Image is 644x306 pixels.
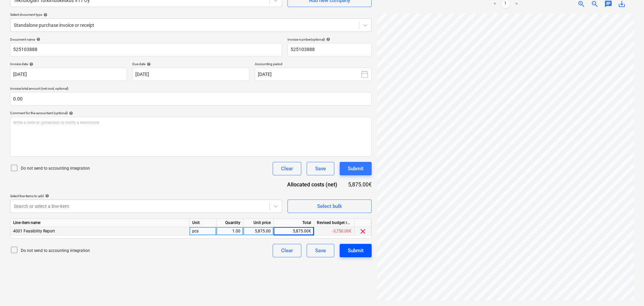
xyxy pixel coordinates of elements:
span: help [35,37,40,41]
div: 1.00 [219,227,240,235]
div: Revised budget remaining [314,219,354,227]
div: Comment for the accountant (optional) [10,111,372,115]
div: Invoice number (optional) [287,37,372,42]
div: 5,875.00€ [274,227,314,235]
input: Invoice total amount (net cost, optional) [10,92,372,105]
p: Invoice total amount (net cost, optional) [10,86,372,92]
div: Due date [132,62,249,66]
div: Save [315,164,326,173]
div: Quantity [216,219,243,227]
div: Unit price [243,219,274,227]
span: help [28,62,33,66]
input: Invoice date not specified [10,68,127,81]
div: Save [315,246,326,255]
div: pcs [190,227,216,235]
button: Select bulk [287,200,372,213]
button: Clear [273,244,301,257]
p: Do not send to accounting integration [21,166,90,171]
button: Clear [273,162,301,175]
div: 5,875.00€ [348,181,372,188]
div: Submit [348,246,364,255]
div: Line-item name [10,219,190,227]
input: Invoice number [287,43,372,56]
div: Select line-items to add [10,194,282,198]
div: Total [274,219,314,227]
div: Document name [10,37,282,42]
span: clear [359,227,367,235]
button: Save [307,162,334,175]
span: help [44,194,49,198]
button: Save [307,244,334,257]
div: 5,875.00 [246,227,271,235]
span: help [42,13,47,17]
span: help [145,62,151,66]
div: Allocated costs (net) [282,181,348,188]
div: -3,750.00€ [314,227,354,235]
div: Submit [348,164,364,173]
span: help [325,37,330,41]
span: 4001 Feasibility Report [13,229,55,233]
div: Clear [281,164,293,173]
input: Due date not specified [132,68,249,81]
button: [DATE] [255,68,372,81]
button: Submit [340,244,372,257]
div: Select document type [10,12,372,17]
div: Select bulk [317,202,342,211]
div: Clear [281,246,293,255]
span: help [68,111,73,115]
div: Unit [190,219,216,227]
div: Invoice date [10,62,127,66]
button: Submit [340,162,372,175]
iframe: Chat Widget [610,274,644,306]
p: Accounting period [255,62,372,68]
p: Do not send to accounting integration [21,248,90,254]
input: Document name [10,43,282,56]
